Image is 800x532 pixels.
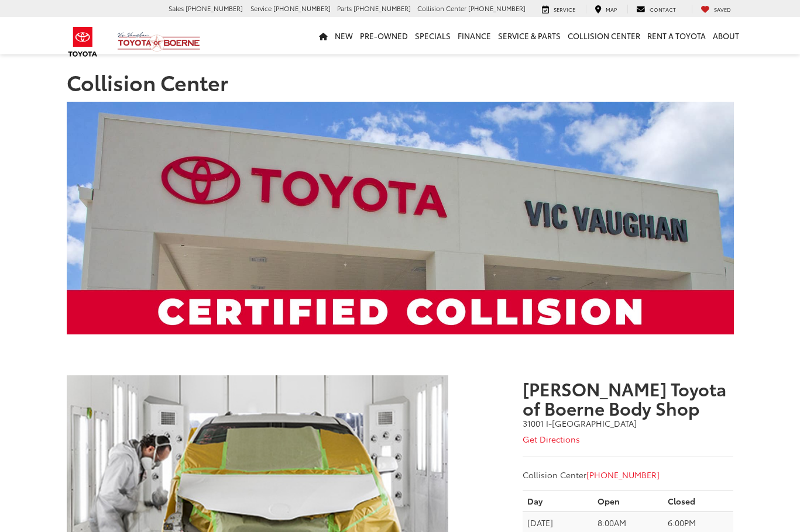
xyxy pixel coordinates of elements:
a: Get Directions [523,433,580,445]
strong: Open [598,495,620,507]
a: Home [315,17,331,54]
a: [PHONE_NUMBER] [586,469,660,481]
a: Map [586,5,626,14]
h3: [PERSON_NAME] Toyota of Boerne Body Shop [523,379,733,417]
span: Saved [714,5,731,13]
a: Contact [627,5,685,14]
a: Rent a Toyota [644,17,709,54]
span: Collision Center [417,4,466,13]
address: 31001 I-[GEOGRAPHIC_DATA] [523,417,733,429]
span: [PHONE_NUMBER] [353,4,411,13]
span: Contact [650,5,676,13]
a: Service & Parts: Opens in a new tab [495,17,564,54]
strong: Day [527,495,543,507]
span: [PHONE_NUMBER] [186,4,243,13]
span: Sales [169,4,184,13]
span: Map [606,5,617,13]
span: [PHONE_NUMBER] [468,4,526,13]
span: [PHONE_NUMBER] [273,4,331,13]
img: Toyota [61,23,105,61]
a: Service [533,5,584,14]
h1: Collision Center [67,70,734,94]
span: Service [554,5,575,13]
a: New [331,17,356,54]
a: Collision Center [564,17,644,54]
span: Parts [337,4,352,13]
img: Vic Vaughan Toyota of Boerne in Boerne TX [67,102,734,334]
a: About [709,17,743,54]
a: Specials [411,17,454,54]
a: Finance [454,17,495,54]
span: Service [250,4,272,13]
strong: Closed [668,495,695,507]
div: Collision Center [523,379,733,481]
img: Vic Vaughan Toyota of Boerne [117,32,201,52]
a: My Saved Vehicles [692,5,740,14]
a: Pre-Owned [356,17,411,54]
